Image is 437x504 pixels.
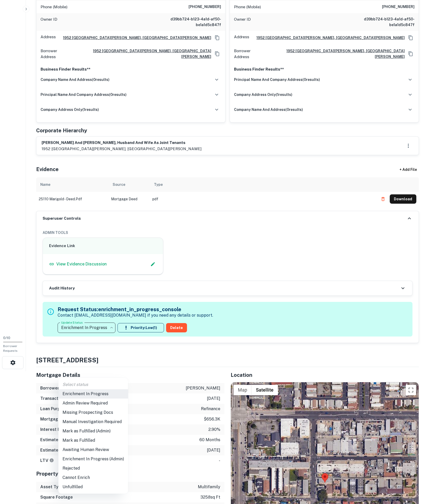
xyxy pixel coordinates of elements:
[58,482,128,492] li: Unfulfilled
[58,426,128,436] li: Mark as Fulfilled (Admin)
[58,408,128,417] li: Missing Prospecting Docs
[58,399,128,408] li: Admin Review Required
[58,417,128,426] li: Manual Investigation Required
[58,389,128,399] li: Enrichment In Progress
[58,473,128,482] li: Cannot Enrich
[58,445,128,454] li: Awaiting Human Review
[58,464,128,473] li: Rejected
[58,454,128,464] li: Enrichment In Progress (Admin)
[411,463,437,487] iframe: Chat Widget
[58,436,128,445] li: Mark as Fulfilled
